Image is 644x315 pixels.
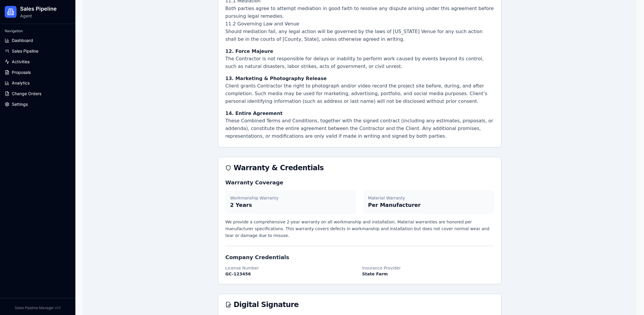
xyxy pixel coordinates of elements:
a: Proposals [2,68,73,77]
p: The Contractor is not responsible for delays or inability to perform work caused by events beyond... [225,55,494,70]
span: Settings [12,101,28,107]
p: License Number [225,265,357,271]
p: We provide a comprehensive 2-year warranty on all workmanship and installation. Material warranti... [225,219,494,239]
a: Sales Pipeline [2,46,73,56]
a: Settings [2,100,73,109]
h4: 14. Entire Agreement [225,110,494,117]
div: Navigation [2,26,73,36]
h4: 12. Force Majeure [225,48,494,55]
div: Sales Pipeline Manager v1.1 [5,303,71,310]
p: State Farm [362,271,494,277]
a: Activities [2,57,73,66]
span: Activities [12,59,30,65]
p: GC-123456 [225,271,357,277]
p: Per Manufacturer [368,201,489,209]
p: Agent [20,13,57,19]
span: Dashboard [12,38,33,43]
h1: Sales Pipeline [20,5,57,13]
p: 2 Years [230,201,352,209]
h4: 13. Marketing & Photography Release [225,75,494,82]
a: Dashboard [2,36,73,45]
span: Change Orders [12,91,41,97]
h3: Company Credentials [225,253,494,262]
div: Warranty & Credentials [225,164,494,171]
h3: Warranty Coverage [225,178,494,187]
p: Material Warranty [368,195,489,201]
a: Change Orders [2,89,73,98]
p: Client grants Contractor the right to photograph and/or video record the project site before, dur... [225,82,494,105]
div: Digital Signature [225,301,494,308]
a: Analytics [2,78,73,88]
p: Workmanship Warranty [230,195,352,201]
span: Analytics [12,80,30,86]
p: These Combined Terms and Conditions, together with the signed contract (including any estimates, ... [225,117,494,140]
span: Sales Pipeline [12,48,38,54]
p: Insurance Provider [362,265,494,271]
span: Proposals [12,69,31,75]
